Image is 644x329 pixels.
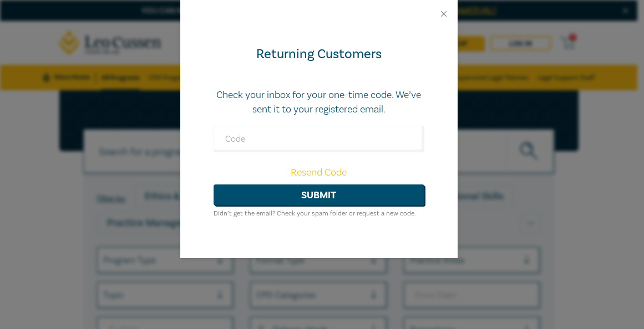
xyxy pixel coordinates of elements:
[214,88,424,117] p: Check your inbox for your one-time code. We’ve sent it to your registered email.
[291,166,347,179] a: Resend Code
[214,184,424,205] button: Submit
[214,126,424,152] input: Code
[214,209,416,218] small: Didn’t get the email? Check your spam folder or request a new code.
[439,9,449,19] button: Close
[214,45,424,63] div: Returning Customers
